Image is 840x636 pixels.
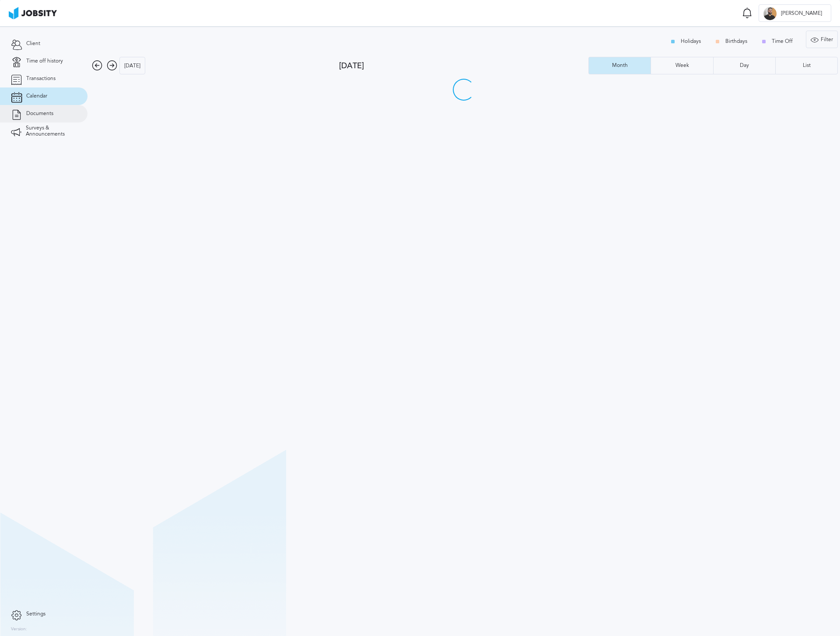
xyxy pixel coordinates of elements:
span: Documents [26,111,53,117]
img: ab4bad089aa723f57921c736e9817d99.png [9,7,57,19]
span: [PERSON_NAME] [777,10,826,17]
div: J [763,7,777,20]
div: Month [608,63,632,69]
label: Version: [11,627,27,632]
span: Time off history [26,58,63,64]
div: Week [671,63,693,69]
div: Filter [806,31,837,49]
button: Month [588,57,651,74]
button: Day [713,57,775,74]
button: [DATE] [119,57,145,74]
span: Transactions [26,76,56,82]
span: Calendar [26,93,47,99]
span: Settings [26,611,45,617]
button: J[PERSON_NAME] [759,4,831,22]
button: Filter [806,31,838,48]
span: Client [26,41,40,47]
span: Surveys & Announcements [26,125,77,137]
button: List [775,57,838,74]
div: Day [735,63,753,69]
div: [DATE] [120,57,145,75]
div: [DATE] [339,61,588,70]
button: Week [651,57,713,74]
div: List [798,63,815,69]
